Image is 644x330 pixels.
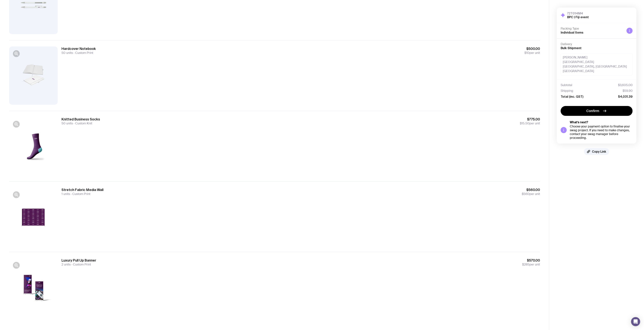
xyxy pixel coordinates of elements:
[522,192,529,196] span: $560
[71,262,91,266] span: Custom Print
[570,125,633,140] div: Choose your payment option to finalise your swag project. If you need to make changes, contact yo...
[522,263,540,266] span: per unit
[61,262,71,266] span: 2 units
[520,122,540,125] span: per unit
[567,15,589,19] h2: BPC | Fiji event
[61,121,73,125] span: 50 units
[61,46,96,51] h3: Hardcover Notebook
[524,51,529,55] span: $10
[61,188,103,192] h3: Stretch Fabric Media Wall
[592,150,606,153] span: Copy Link
[618,95,633,98] span: $4,031.39
[61,51,73,55] span: 50 units
[61,258,96,263] h3: Luxury Pull Up Banner
[522,258,540,263] span: $570.00
[561,106,633,116] button: Confirm
[561,31,583,34] span: Individual Items
[524,46,540,51] span: $500.00
[570,120,633,124] h5: What’s next?
[520,121,529,125] span: $15.50
[561,27,624,31] h4: Packing Type
[520,117,540,122] span: $775.00
[61,192,70,196] span: 1 units
[561,95,583,98] span: Total (inc. GST)
[561,53,633,75] div: [PERSON_NAME] [GEOGRAPHIC_DATA] [GEOGRAPHIC_DATA], [GEOGRAPHIC_DATA] [GEOGRAPHIC_DATA]
[73,51,93,55] span: Custom Print
[567,11,589,15] h3: 72T014M4
[561,46,582,50] span: Bulk Shipment
[586,109,599,113] span: Confirm
[522,192,540,196] span: per unit
[618,83,633,87] span: $3,605.00
[584,148,609,155] button: Copy Link
[561,89,573,93] span: Shipping
[70,192,90,196] span: Custom Print
[73,121,92,125] span: Custom Knit
[561,83,572,87] span: Subtotal
[623,89,633,93] span: $59.90
[631,317,640,326] div: Open Intercom Messenger
[561,42,633,46] h4: Delivery
[61,117,100,122] h3: Knitted Business Socks
[524,51,540,55] span: per unit
[522,262,529,266] span: $285
[522,188,540,192] span: $560.00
